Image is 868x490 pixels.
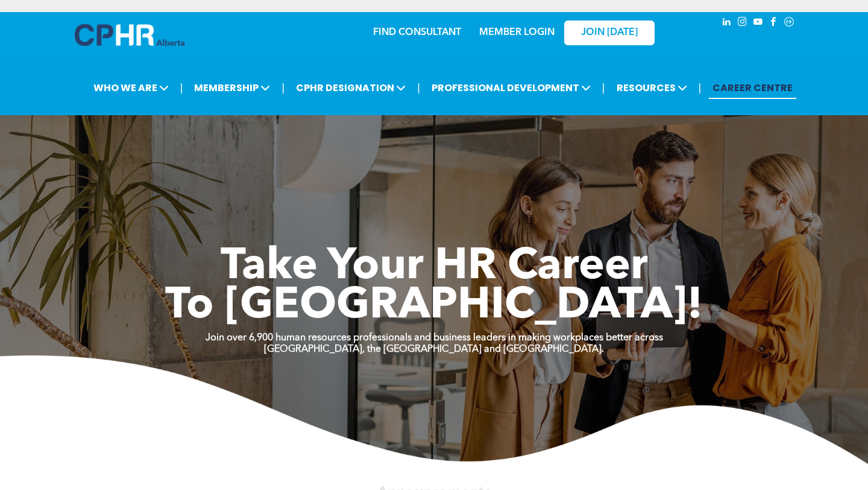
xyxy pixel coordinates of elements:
[180,75,183,100] li: |
[281,75,285,100] li: |
[373,28,461,37] a: FIND CONSULTANT
[564,21,655,45] a: JOIN [DATE]
[581,27,638,39] span: JOIN [DATE]
[602,75,605,100] li: |
[782,15,796,31] a: Social network
[428,77,594,99] span: PROFESSIONAL DEVELOPMENT
[735,15,749,31] a: instagram
[479,28,555,37] a: MEMBER LOGIN
[720,15,733,31] a: linkedin
[264,345,604,354] strong: [GEOGRAPHIC_DATA], the [GEOGRAPHIC_DATA] and [GEOGRAPHIC_DATA].
[90,77,172,99] span: WHO WE ARE
[751,15,764,31] a: youtube
[292,77,409,99] span: CPHR DESIGNATION
[613,77,691,99] span: RESOURCES
[221,246,648,289] span: Take Your HR Career
[190,77,274,99] span: MEMBERSHIP
[165,285,703,328] span: To [GEOGRAPHIC_DATA]!
[767,15,780,31] a: facebook
[709,77,796,99] a: CAREER CENTRE
[75,24,184,46] img: A blue and white logo for cp alberta
[206,333,663,343] strong: Join over 6,900 human resources professionals and business leaders in making workplaces better ac...
[699,75,702,100] li: |
[417,75,420,100] li: |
